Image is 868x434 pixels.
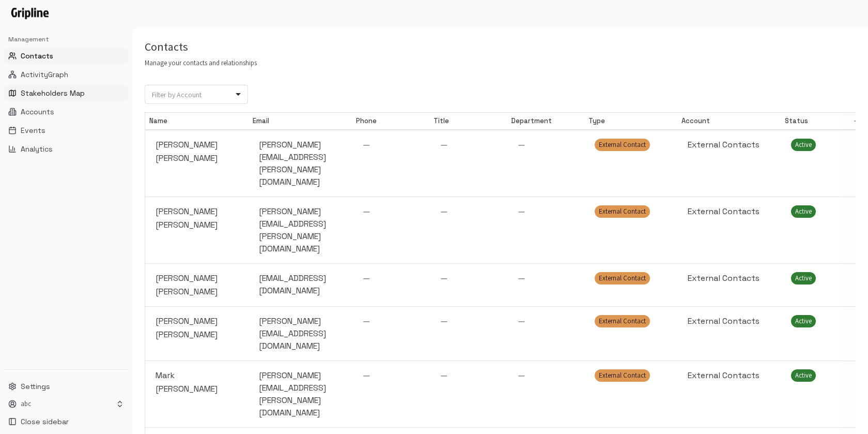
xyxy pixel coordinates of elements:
span: External Contact [595,370,650,381]
div: [PERSON_NAME][EMAIL_ADDRESS][PERSON_NAME][DOMAIN_NAME] [259,205,342,255]
span: — [362,206,370,217]
span: [PERSON_NAME] [156,383,238,395]
h5: Contacts [145,39,257,54]
div: External Contacts [688,272,770,285]
span: External Contact [595,206,650,217]
span: — [362,316,370,326]
button: Close sidebar [4,413,128,430]
span: — [440,273,447,283]
span: [PERSON_NAME] [156,139,238,151]
div: Management [4,31,128,48]
span: External Contact [595,273,650,283]
span: Active [791,206,816,217]
div: External Contacts [688,315,770,327]
span: — [517,370,525,381]
div: [PERSON_NAME][EMAIL_ADDRESS][PERSON_NAME][DOMAIN_NAME] [259,139,342,188]
span: — [362,139,370,150]
span: — [440,316,447,326]
span: Mark [156,369,238,382]
div: Status [785,116,839,126]
div: Name [149,116,244,126]
button: Analytics [4,141,128,157]
span: External Contact [595,316,650,326]
span: — [362,370,370,381]
span: Accounts [21,107,54,117]
button: abc [4,397,128,411]
span: External Contact [595,140,650,150]
button: Settings [4,378,128,395]
img: Logo [8,3,51,21]
span: — [517,139,525,150]
span: [PERSON_NAME] [156,286,238,298]
div: External Contacts [688,369,770,382]
span: [PERSON_NAME] [156,272,238,285]
span: Active [791,140,816,150]
span: — [517,273,525,283]
span: — [440,139,447,150]
div: Email [253,116,348,126]
span: Settings [21,381,50,392]
button: Stakeholders Map [4,85,128,101]
span: Active [791,316,816,326]
span: Events [21,125,45,136]
span: [PERSON_NAME] [156,328,238,341]
span: [PERSON_NAME] [156,219,238,231]
span: — [440,370,447,381]
span: Analytics [21,144,53,154]
span: Close sidebar [21,416,69,427]
p: Manage your contacts and relationships [145,58,257,68]
div: Type [588,116,673,126]
div: [PERSON_NAME][EMAIL_ADDRESS][DOMAIN_NAME] [259,315,342,352]
div: [PERSON_NAME][EMAIL_ADDRESS][PERSON_NAME][DOMAIN_NAME] [259,369,342,419]
span: [PERSON_NAME] [156,315,238,327]
span: — [440,206,447,217]
div: Phone [356,116,425,126]
div: Account [681,116,777,126]
div: [EMAIL_ADDRESS][DOMAIN_NAME] [259,272,342,297]
span: Contacts [21,51,53,61]
div: Department [511,116,580,126]
span: [PERSON_NAME] [156,152,238,164]
div: External Contacts [688,139,770,151]
button: Events [4,122,128,139]
button: Toggle Sidebar [128,27,136,434]
button: ActivityGraph [4,66,128,83]
span: ActivityGraph [21,69,68,80]
div: External Contacts [688,205,770,218]
button: Contacts [4,48,128,64]
span: Stakeholders Map [21,88,85,98]
div: Title [433,116,503,126]
span: [PERSON_NAME] [156,205,238,218]
p: abc [21,399,31,409]
span: Active [791,273,816,283]
span: — [517,316,525,326]
span: — [362,273,370,283]
span: — [517,206,525,217]
span: Active [791,370,816,381]
button: Accounts [4,103,128,120]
